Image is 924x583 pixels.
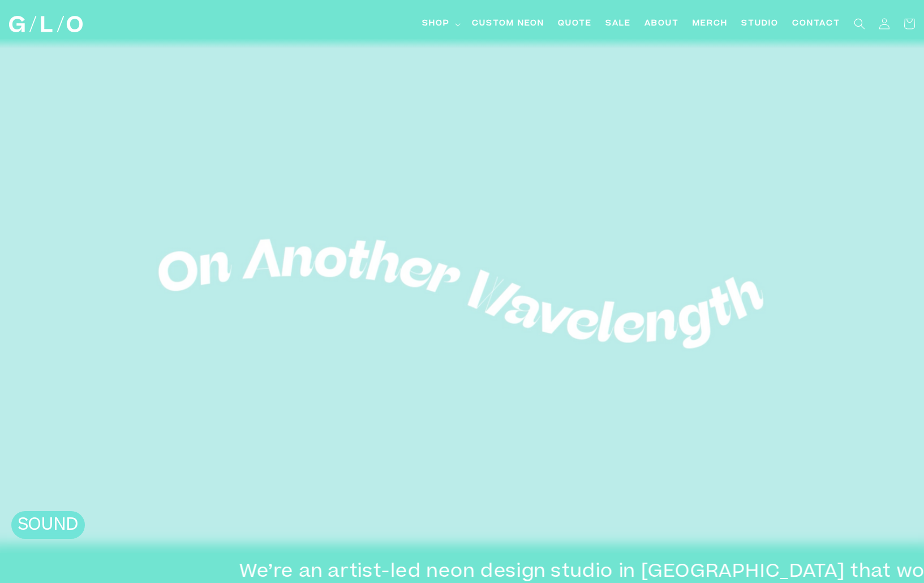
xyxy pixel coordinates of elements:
[472,18,544,30] span: Custom Neon
[465,11,551,37] a: Custom Neon
[792,18,840,30] span: Contact
[422,18,450,30] span: Shop
[415,11,465,37] summary: Shop
[785,11,847,37] a: Contact
[644,18,679,30] span: About
[693,18,728,30] span: Merch
[9,16,83,32] img: GLO Studio
[5,12,87,37] a: GLO Studio
[605,18,631,30] span: SALE
[741,18,779,30] span: Studio
[599,11,638,37] a: SALE
[551,11,599,37] a: Quote
[17,516,79,537] h2: SOUND
[847,11,872,36] summary: Search
[686,11,734,37] a: Merch
[638,11,686,37] a: About
[558,18,592,30] span: Quote
[734,11,785,37] a: Studio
